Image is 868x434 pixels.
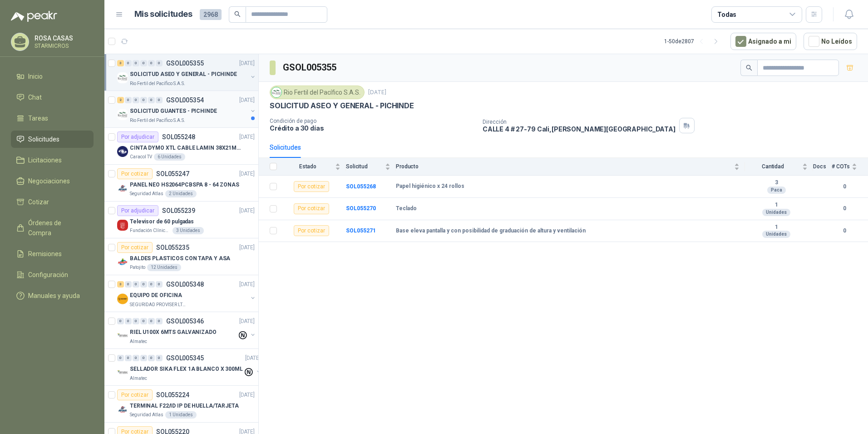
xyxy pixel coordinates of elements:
[140,281,147,288] div: 0
[117,257,128,267] img: Company Logo
[717,10,736,20] div: Todas
[117,404,128,415] img: Company Logo
[130,70,237,79] p: SOLICITUD ASEO Y GENERAL - PICHINDE
[28,218,85,238] span: Órdenes de Compra
[832,182,857,191] b: 0
[832,227,857,235] b: 0
[762,231,790,238] div: Unidades
[117,389,153,400] div: Por cotizar
[166,97,204,103] p: GSOL005354
[117,131,158,142] div: Por adjudicar
[166,318,204,324] p: GSOL005346
[125,281,132,288] div: 0
[117,95,256,124] a: 2 0 0 0 0 0 GSOL005354[DATE] Company LogoSOLICITUD GUANTES - PICHINDERio Fertil del Pacífico S.A.S.
[11,11,57,22] img: Logo peakr
[745,202,808,209] b: 1
[245,354,261,363] p: [DATE]
[346,163,383,170] span: Solicitud
[346,183,376,190] a: SOL055268
[346,205,376,212] b: SOL055270
[130,116,185,124] p: Rio Fertil del Pacífico S.A.S.
[270,101,414,111] p: SOLICITUD ASEO Y GENERAL - PICHINDE
[11,68,94,85] a: Inicio
[140,355,147,361] div: 0
[156,281,163,288] div: 0
[28,92,42,102] span: Chat
[396,183,464,190] b: Papel higiénico x 24 rollos
[117,242,153,253] div: Por cotizar
[130,291,182,300] p: EQUIPO DE OFICINA
[804,33,857,50] button: No Leídos
[28,71,43,81] span: Inicio
[117,355,124,361] div: 0
[130,301,187,308] p: SEGURIDAD PROVISER LTDA
[130,374,147,382] p: Almatec
[117,279,256,308] a: 3 0 0 0 0 0 GSOL005348[DATE] Company LogoEQUIPO DE OFICINASEGURIDAD PROVISER LTDA
[154,153,185,161] div: 6 Unidades
[173,227,204,234] div: 3 Unidades
[166,281,204,288] p: GSOL005348
[117,146,128,157] img: Company Logo
[140,97,147,103] div: 0
[239,317,255,326] p: [DATE]
[239,170,255,178] p: [DATE]
[134,8,192,21] h1: Mis solicitudes
[117,58,256,87] a: 3 0 0 0 0 0 GSOL005355[DATE] Company LogoSOLICITUD ASEO Y GENERAL - PICHINDERio Fertil del Pacífi...
[239,96,255,105] p: [DATE]
[130,254,230,263] p: BALDES PLASTICOS CON TAPA Y ASA
[28,176,70,186] span: Negociaciones
[28,249,62,259] span: Remisiones
[133,281,139,288] div: 0
[271,87,281,97] img: Company Logo
[294,181,329,192] div: Por cotizar
[166,355,204,361] p: GSOL005345
[745,179,808,187] b: 3
[200,9,222,20] span: 2968
[156,171,189,177] p: SOL055247
[104,128,258,165] a: Por adjudicarSOL055248[DATE] Company LogoCINTA DYMO XTL CABLE LAMIN 38X21MMBLANCOCaracol TV6 Unid...
[239,133,255,141] p: [DATE]
[148,318,155,324] div: 0
[239,59,255,68] p: [DATE]
[832,204,857,213] b: 0
[156,97,163,103] div: 0
[730,33,796,50] button: Asignado a mi
[483,119,676,125] p: Dirección
[767,187,786,194] div: Paca
[117,220,128,231] img: Company Logo
[130,411,163,419] p: Seguridad Atlas
[11,89,94,106] a: Chat
[130,227,171,234] p: Fundación Clínica Shaio
[104,202,258,238] a: Por adjudicarSOL055239[DATE] Company LogoTelevisor de 60 pulgadasFundación Clínica Shaio3 Unidades
[156,60,163,66] div: 0
[11,245,94,262] a: Remisiones
[396,163,732,170] span: Producto
[762,209,790,216] div: Unidades
[148,355,155,361] div: 0
[117,183,128,194] img: Company Logo
[396,158,745,176] th: Producto
[166,60,204,66] p: GSOL005355
[130,217,194,226] p: Televisor de 60 pulgadas
[117,60,124,66] div: 3
[133,60,139,66] div: 0
[133,97,139,103] div: 0
[148,281,155,288] div: 0
[11,151,94,169] a: Licitaciones
[239,207,255,215] p: [DATE]
[396,205,417,212] b: Teclado
[234,11,241,17] span: search
[483,125,676,133] p: CALLE 4 # 27-79 Cali , [PERSON_NAME][GEOGRAPHIC_DATA]
[745,158,813,176] th: Cantidad
[28,197,49,207] span: Cotizar
[104,165,258,202] a: Por cotizarSOL055247[DATE] Company LogoPANEL NEO HS2064PCBSPA 8 - 64 ZONASSeguridad Atlas2 Unidades
[270,118,475,124] p: Condición de pago
[270,142,301,152] div: Solicitudes
[130,107,217,116] p: SOLICITUD GUANTES - PICHINDE
[28,134,59,144] span: Solicitudes
[117,109,128,120] img: Company Logo
[156,244,189,251] p: SOL055235
[162,207,195,214] p: SOL055239
[11,131,94,148] a: Solicitudes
